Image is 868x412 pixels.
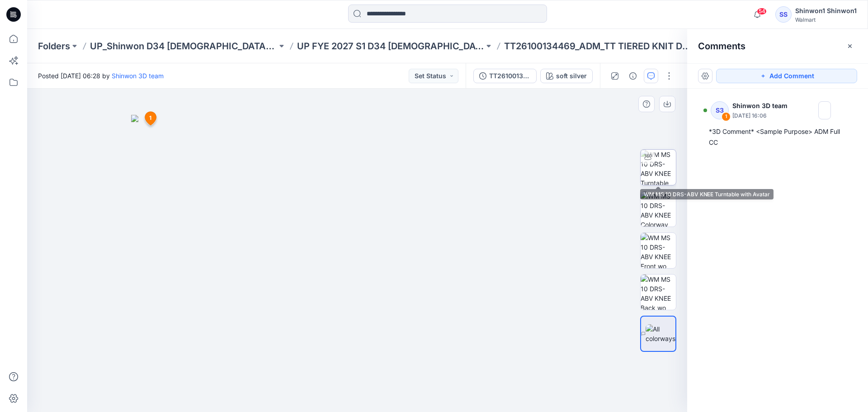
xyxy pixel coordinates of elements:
[112,72,164,80] a: Shinwon 3D team
[641,191,676,227] img: WM MS 10 DRS-ABV KNEE Colorway wo Avatar
[698,41,745,52] h2: Comments
[556,71,587,81] div: soft silver
[722,112,731,121] div: 1
[90,40,277,52] a: UP_Shinwon D34 [DEMOGRAPHIC_DATA] Dresses
[775,6,792,23] div: SS
[732,100,793,111] p: Shinwon 3D team
[540,69,593,83] button: soft silver
[473,69,537,83] button: TT26100134469_ADM_TT TIERED KNIT DRESS
[795,5,857,16] div: Shinwon1 Shinwon1
[757,8,767,15] span: 54
[489,71,531,81] div: TT26100134469_ADM_TT TIERED KNIT DRESS
[641,233,676,268] img: WM MS 10 DRS-ABV KNEE Front wo Avatar
[732,111,793,120] p: [DATE] 16:06
[641,150,676,185] img: WM MS 10 DRS-ABV KNEE Turntable with Avatar
[795,16,857,23] div: Walmart
[709,126,846,148] div: *3D Comment* <Sample Purpose> ADM Full CC
[297,40,484,52] a: UP FYE 2027 S1 D34 [DEMOGRAPHIC_DATA] Dresses
[504,40,691,52] p: TT26100134469_ADM_TT TIERED KNIT DRESS
[711,101,729,119] div: S3
[626,69,640,83] button: Details
[716,69,857,83] button: Add Comment
[38,71,164,81] span: Posted [DATE] 06:28 by
[38,40,70,52] a: Folders
[641,275,676,310] img: WM MS 10 DRS-ABV KNEE Back wo Avatar
[646,324,675,343] img: All colorways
